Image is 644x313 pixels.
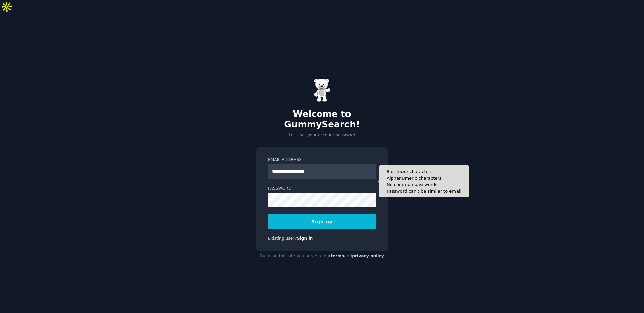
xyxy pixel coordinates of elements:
[297,236,313,241] a: Sign in
[314,78,330,102] img: Gummy Bear
[352,254,384,258] a: privacy policy
[331,254,344,258] a: terms
[268,157,376,163] label: Email Address
[268,214,376,229] button: Sign up
[268,186,376,192] label: Password
[256,109,388,130] h2: Welcome to GummySearch!
[268,236,297,241] span: Existing user?
[256,251,388,262] div: By using this site you agree to our and
[256,132,388,138] p: Let's set your account password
